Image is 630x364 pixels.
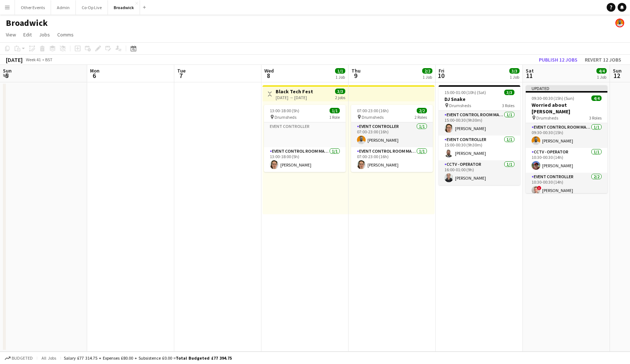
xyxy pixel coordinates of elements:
[15,0,51,15] button: Other Events
[176,355,232,361] span: Total Budgeted £77 394.75
[502,103,514,108] span: 3 Roles
[177,67,186,74] span: Tue
[20,30,35,39] a: Edit
[276,95,313,100] div: [DATE] → [DATE]
[6,56,23,63] div: [DATE]
[357,108,389,113] span: 07:00-23:00 (16h)
[36,30,53,39] a: Jobs
[329,114,340,120] span: 1 Role
[351,67,361,74] span: Thu
[23,31,32,38] span: Edit
[45,57,52,62] div: BST
[264,67,274,74] span: Wed
[437,71,444,80] span: 10
[439,85,520,185] app-job-card: 15:00-01:00 (10h) (Sat)3/3DJ Snake Drumsheds3 RolesEvent Control Room Manager1/115:00-00:30 (9h30...
[3,30,19,39] a: View
[351,147,433,172] app-card-role: Event Control Room Manager1/107:00-23:00 (16h)[PERSON_NAME]
[526,173,607,208] app-card-role: Event Controller2/210:30-00:30 (14h)![PERSON_NAME]
[76,0,108,15] button: Co-Op Live
[335,68,345,74] span: 1/1
[54,30,77,39] a: Comms
[423,74,432,80] div: 1 Job
[439,111,520,136] app-card-role: Event Control Room Manager1/115:00-00:30 (9h30m)[PERSON_NAME]
[526,85,607,193] app-job-card: Updated09:30-00:30 (15h) (Sun)4/4Worried about [PERSON_NAME] Drumsheds3 RolesEvent Control Room M...
[264,147,346,172] app-card-role: Event Control Room Manager1/113:00-18:00 (5h)[PERSON_NAME]
[596,68,607,74] span: 4/4
[335,89,345,94] span: 3/3
[597,74,606,80] div: 1 Job
[422,68,432,74] span: 2/2
[504,90,514,95] span: 3/3
[532,95,574,101] span: 09:30-00:30 (15h) (Sun)
[4,354,34,362] button: Budgeted
[264,105,346,172] app-job-card: 13:00-18:00 (5h)1/1 Drumsheds1 RoleEvent ControllerEvent Control Room Manager1/113:00-18:00 (5h)[...
[536,55,580,64] button: Publish 12 jobs
[417,108,427,113] span: 2/2
[6,31,16,38] span: View
[526,123,607,148] app-card-role: Event Control Room Manager1/109:30-00:30 (15h)[PERSON_NAME]
[589,115,602,121] span: 3 Roles
[275,114,296,120] span: Drumsheds
[591,95,602,101] span: 4/4
[415,114,427,120] span: 2 Roles
[64,355,232,361] div: Salary £77 314.75 + Expenses £80.00 + Subsistence £0.00 =
[39,31,50,38] span: Jobs
[582,55,624,64] button: Revert 12 jobs
[24,57,42,62] span: Week 41
[51,0,76,15] button: Admin
[510,74,519,80] div: 1 Job
[270,108,299,113] span: 13:00-18:00 (5h)
[613,67,622,74] span: Sun
[526,85,607,91] div: Updated
[330,108,340,113] span: 1/1
[449,103,471,108] span: Drumsheds
[176,71,186,80] span: 7
[439,136,520,160] app-card-role: Event Controller1/115:00-00:30 (9h30m)[PERSON_NAME]
[335,94,345,100] div: 2 jobs
[526,102,607,115] h3: Worried about [PERSON_NAME]
[264,122,346,147] app-card-role-placeholder: Event Controller
[108,0,140,15] button: Broadwick
[439,96,520,102] h3: DJ Snake
[90,67,100,74] span: Mon
[612,71,622,80] span: 12
[536,115,558,121] span: Drumsheds
[57,31,74,38] span: Comms
[526,148,607,173] app-card-role: CCTV - Operator1/110:30-00:30 (14h)[PERSON_NAME]
[362,114,384,120] span: Drumsheds
[444,90,486,95] span: 15:00-01:00 (10h) (Sat)
[351,105,433,172] app-job-card: 07:00-23:00 (16h)2/2 Drumsheds2 RolesEvent Controller1/107:00-23:00 (16h)[PERSON_NAME]Event Contr...
[12,356,33,361] span: Budgeted
[439,67,444,74] span: Fri
[439,160,520,185] app-card-role: CCTV - Operator1/116:00-01:00 (9h)[PERSON_NAME]
[526,67,534,74] span: Sat
[525,71,534,80] span: 11
[89,71,100,80] span: 6
[6,17,48,28] h1: Broadwick
[509,68,520,74] span: 3/3
[537,186,541,190] span: !
[276,88,313,95] h3: Black Tech Fest
[350,71,361,80] span: 9
[40,355,58,361] span: All jobs
[335,74,345,80] div: 1 Job
[2,71,12,80] span: 5
[263,71,274,80] span: 8
[615,19,624,27] app-user-avatar: Ben Sidaway
[3,67,12,74] span: Sun
[351,122,433,147] app-card-role: Event Controller1/107:00-23:00 (16h)[PERSON_NAME]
